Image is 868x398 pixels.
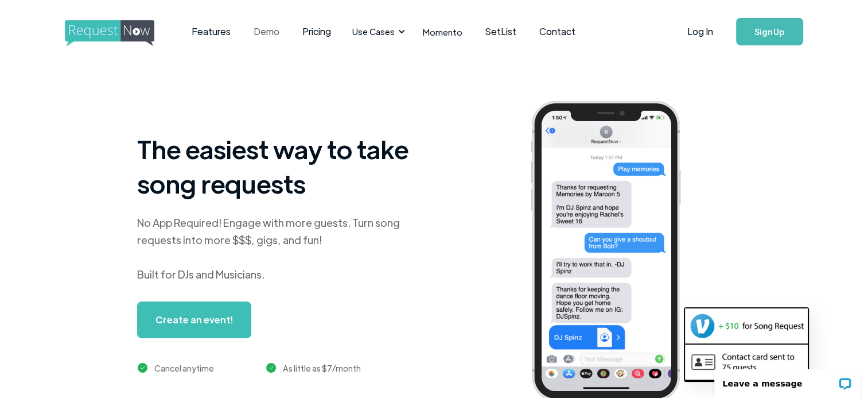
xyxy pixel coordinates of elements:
[685,308,808,343] img: venmo screenshot
[154,361,214,375] div: Cancel anytime
[266,363,276,373] img: green checkmark
[65,20,176,47] img: requestnow logo
[736,18,803,45] a: Sign Up
[707,362,868,398] iframe: LiveChat chat widget
[180,14,242,49] a: Features
[65,20,151,43] a: home
[242,14,290,49] a: Demo
[290,14,342,49] a: Pricing
[527,14,586,49] a: Contact
[137,214,424,283] div: No App Required! Engage with more guests. Turn song requests into more $$$, gigs, and fun! Built ...
[411,15,473,49] a: Momento
[676,11,725,52] a: Log In
[283,361,361,375] div: As little as $7/month
[685,345,808,379] img: contact card example
[473,14,527,49] a: SetList
[137,302,251,338] a: Create an event!
[138,363,147,373] img: green checkmark
[137,132,424,200] h1: The easiest way to take song requests
[352,25,394,38] div: Use Cases
[345,14,408,49] div: Use Cases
